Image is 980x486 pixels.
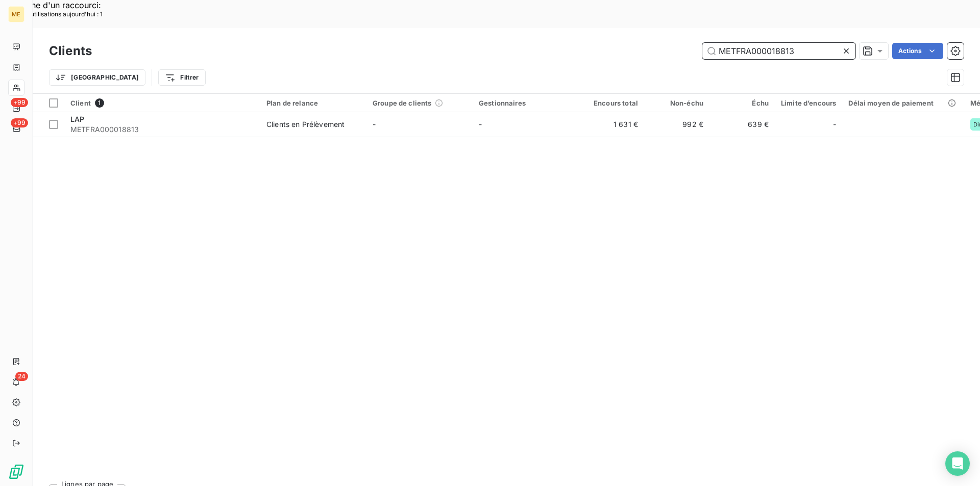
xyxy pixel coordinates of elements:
div: Clients en Prélèvement [266,119,345,130]
div: Plan de relance [266,99,360,107]
td: 992 € [644,112,709,137]
span: Groupe de clients [373,99,432,107]
h3: Clients [49,42,92,60]
div: Non-échu [650,99,703,107]
span: +99 [11,118,28,127]
td: 639 € [709,112,775,137]
span: - [479,120,482,129]
div: Échu [716,99,769,107]
span: LAP [70,115,84,123]
div: Gestionnaires [479,99,573,107]
div: Délai moyen de paiement [848,99,958,107]
span: 1 [95,98,104,108]
div: Limite d’encours [781,99,836,107]
span: Client [70,99,91,107]
span: METFRA000018813 [70,124,254,135]
img: Logo LeanPay [8,464,24,480]
span: - [833,119,836,130]
span: 24 [15,372,28,381]
button: [GEOGRAPHIC_DATA] [49,69,145,86]
input: Rechercher [702,43,855,59]
span: - [373,120,376,129]
div: Encours total [585,99,638,107]
td: 1 631 € [579,112,644,137]
button: Actions [892,43,943,59]
span: +99 [11,98,28,107]
div: Open Intercom Messenger [945,451,970,476]
button: Filtrer [158,69,205,86]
